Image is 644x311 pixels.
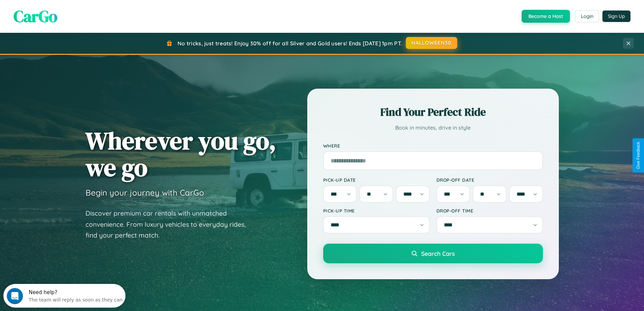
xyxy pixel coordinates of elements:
[575,10,599,22] button: Login
[323,143,543,149] label: Where
[323,208,430,214] label: Pick-up Time
[522,10,570,23] button: Become a Host
[7,288,23,304] iframe: Intercom live chat
[25,6,119,11] div: Need help?
[436,177,543,183] label: Drop-off Date
[406,37,457,49] button: HALLOWEEN30
[86,187,204,198] h3: Begin your journey with CarGo
[636,142,641,169] div: Give Feedback
[436,208,543,214] label: Drop-off Time
[421,250,455,257] span: Search Cars
[323,177,430,183] label: Pick-up Date
[86,127,276,181] h1: Wherever you go, we go
[323,105,543,119] h2: Find Your Perfect Ride
[3,3,126,21] div: Open Intercom Messenger
[602,10,630,22] button: Sign Up
[323,244,543,263] button: Search Cars
[14,5,57,27] span: CarGo
[323,123,543,133] p: Book in minutes, drive in style
[25,11,119,18] div: The team will reply as soon as they can
[3,284,125,308] iframe: Intercom live chat discovery launcher
[177,40,402,47] span: No tricks, just treats! Enjoy 30% off for all Silver and Gold users! Ends [DATE] 1pm PT.
[86,208,255,241] p: Discover premium car rentals with unmatched convenience. From luxury vehicles to everyday rides, ...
